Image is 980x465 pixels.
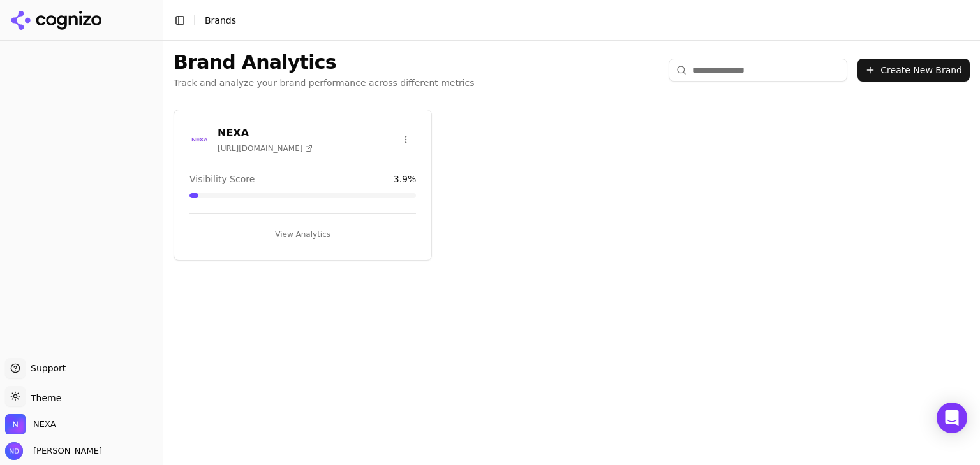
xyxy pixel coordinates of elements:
nav: breadcrumb [205,14,236,27]
img: NEXA [189,129,210,150]
span: Brands [205,15,236,25]
span: Theme [26,393,61,403]
button: Open user button [5,442,102,460]
p: Track and analyze your brand performance across different metrics [174,76,475,89]
button: View Analytics [189,224,416,245]
span: [URL][DOMAIN_NAME] [218,143,313,154]
h1: Brand Analytics [174,51,475,74]
span: 3.9 % [394,173,417,185]
span: [PERSON_NAME] [28,445,102,457]
div: Open Intercom Messenger [937,403,967,433]
img: Nikhil Das [5,442,23,460]
button: Open organization switcher [5,414,56,434]
span: Visibility Score [189,173,255,185]
span: NEXA [33,418,56,430]
button: Create New Brand [857,59,970,82]
h3: NEXA [218,125,313,141]
img: NEXA [5,414,26,434]
span: Support [26,362,66,375]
